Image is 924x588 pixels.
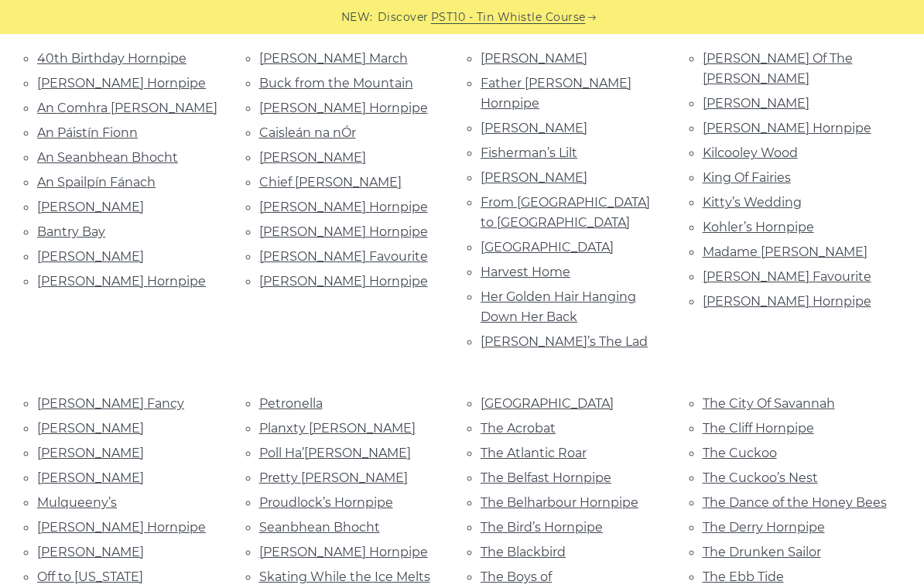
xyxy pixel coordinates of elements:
a: An Spailpín Fánach [37,175,156,190]
a: The Dance of the Honey Bees [703,495,887,510]
a: [GEOGRAPHIC_DATA] [481,396,614,411]
a: Fisherman’s Lilt [481,145,577,160]
a: The Bird’s Hornpipe [481,520,603,535]
span: NEW: [341,9,373,26]
a: The Blackbird [481,545,566,559]
a: [PERSON_NAME] Hornpipe [259,224,428,239]
a: [PERSON_NAME] Favourite [703,269,871,284]
a: Poll Ha’[PERSON_NAME] [259,446,411,460]
a: [PERSON_NAME] Favourite [259,249,428,264]
a: Her Golden Hair Hanging Down Her Back [481,289,636,324]
a: [PERSON_NAME] Hornpipe [259,200,428,214]
a: [PERSON_NAME] Fancy [37,396,184,411]
a: An Páistín Fionn [37,125,138,140]
a: Chief [PERSON_NAME] [259,175,402,190]
a: [PERSON_NAME] Of The [PERSON_NAME] [703,51,853,86]
a: 40th Birthday Hornpipe [37,51,187,66]
a: Proudlock’s Hornpipe [259,495,393,510]
a: Pretty [PERSON_NAME] [259,470,408,485]
a: [PERSON_NAME] [37,470,144,485]
a: [GEOGRAPHIC_DATA] [481,240,614,255]
a: The Derry Hornpipe [703,520,825,535]
a: Kilcooley Wood [703,145,798,160]
a: The Belharbour Hornpipe [481,495,638,510]
a: Harvest Home [481,265,570,279]
a: The Ebb Tide [703,569,784,584]
a: The Atlantic Roar [481,446,587,460]
a: The Cuckoo’s Nest [703,470,818,485]
a: [PERSON_NAME]’s The Lad [481,334,648,349]
a: [PERSON_NAME] [481,170,587,185]
a: Seanbhean Bhocht [259,520,380,535]
a: An Comhra [PERSON_NAME] [37,101,217,115]
a: PST10 - Tin Whistle Course [431,9,586,26]
a: [PERSON_NAME] [481,51,587,66]
a: An Seanbhean Bhocht [37,150,178,165]
a: Madame [PERSON_NAME] [703,244,868,259]
a: King Of Fairies [703,170,791,185]
a: Off to [US_STATE] [37,569,143,584]
a: [PERSON_NAME] [37,200,144,214]
a: [PERSON_NAME] Hornpipe [37,76,206,91]
span: Discover [378,9,429,26]
a: [PERSON_NAME] Hornpipe [37,520,206,535]
a: The Belfast Hornpipe [481,470,611,485]
a: Buck from the Mountain [259,76,413,91]
a: Planxty [PERSON_NAME] [259,421,416,436]
a: Caisleán na nÓr [259,125,356,140]
a: From [GEOGRAPHIC_DATA] to [GEOGRAPHIC_DATA] [481,195,650,230]
a: Kitty’s Wedding [703,195,802,210]
a: [PERSON_NAME] Hornpipe [703,121,871,135]
a: [PERSON_NAME] Hornpipe [259,274,428,289]
a: Skating While the Ice Melts [259,569,430,584]
a: The Acrobat [481,421,556,436]
a: Kohler’s Hornpipe [703,220,814,234]
a: Petronella [259,396,323,411]
a: [PERSON_NAME] Hornpipe [259,545,428,559]
a: [PERSON_NAME] Hornpipe [37,274,206,289]
a: [PERSON_NAME] [481,121,587,135]
a: [PERSON_NAME] Hornpipe [259,101,428,115]
a: [PERSON_NAME] March [259,51,408,66]
a: The Cuckoo [703,446,777,460]
a: Father [PERSON_NAME] Hornpipe [481,76,631,111]
a: [PERSON_NAME] [37,421,144,436]
a: [PERSON_NAME] [259,150,366,165]
a: The City Of Savannah [703,396,835,411]
a: Bantry Bay [37,224,105,239]
a: [PERSON_NAME] [703,96,809,111]
a: [PERSON_NAME] [37,249,144,264]
a: Mulqueeny’s [37,495,117,510]
a: [PERSON_NAME] [37,446,144,460]
a: The Drunken Sailor [703,545,821,559]
a: The Cliff Hornpipe [703,421,814,436]
a: [PERSON_NAME] Hornpipe [703,294,871,309]
a: [PERSON_NAME] [37,545,144,559]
